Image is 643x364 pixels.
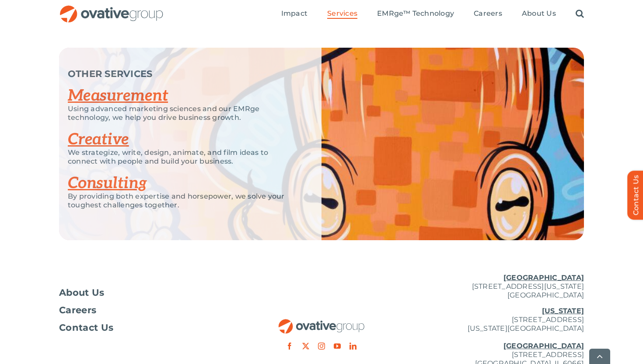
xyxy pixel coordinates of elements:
[474,9,502,19] a: Careers
[59,4,164,13] a: OG_Full_horizontal_RGB
[278,318,365,326] a: OG_Full_horizontal_RGB
[59,306,234,315] a: Careers
[59,288,105,297] span: About Us
[318,343,325,350] a: instagram
[409,273,584,300] p: [STREET_ADDRESS][US_STATE] [GEOGRAPHIC_DATA]
[349,343,356,350] a: linkedin
[59,288,234,297] a: About Us
[503,273,584,282] u: [GEOGRAPHIC_DATA]
[576,9,584,19] a: Search
[59,288,234,332] nav: Footer Menu
[302,343,309,350] a: twitter
[68,70,300,78] p: OTHER SERVICES
[286,343,293,350] a: facebook
[68,174,147,193] a: Consulting
[327,9,357,18] span: Services
[474,9,502,18] span: Careers
[377,9,454,19] a: EMRge™ Technology
[334,343,341,350] a: youtube
[281,9,308,18] span: Impact
[68,130,129,149] a: Creative
[503,342,584,350] u: [GEOGRAPHIC_DATA]
[68,105,300,122] p: Using advanced marketing sciences and our EMRge technology, we help you drive business growth.
[68,86,168,105] a: Measurement
[281,9,308,19] a: Impact
[522,9,556,19] a: About Us
[59,323,113,332] span: Contact Us
[522,9,556,18] span: About Us
[59,323,234,332] a: Contact Us
[377,9,454,18] span: EMRge™ Technology
[59,306,96,315] span: Careers
[68,192,300,210] p: By providing both expertise and horsepower, we solve your toughest challenges together.
[68,148,300,166] p: We strategize, write, design, animate, and film ideas to connect with people and build your busin...
[327,9,357,19] a: Services
[542,307,584,315] u: [US_STATE]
